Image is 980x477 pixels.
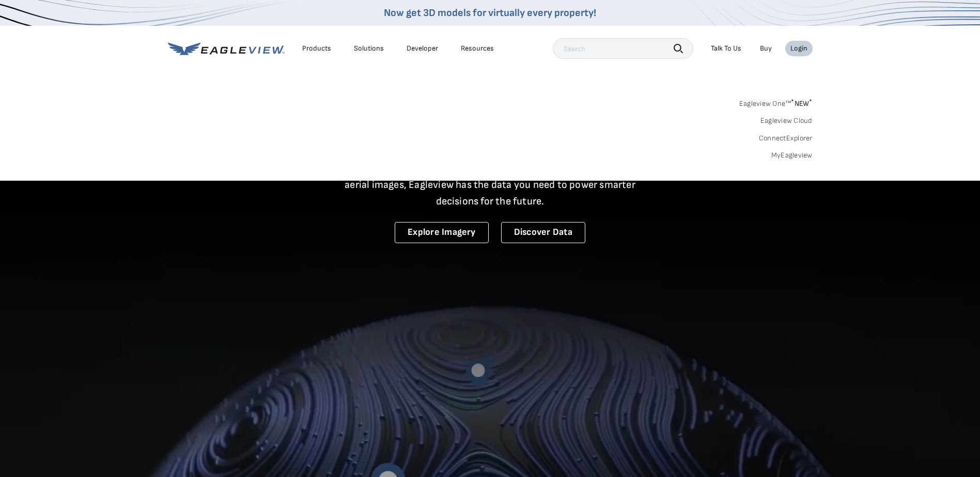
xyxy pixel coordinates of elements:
[395,222,489,243] a: Explore Imagery
[332,160,648,210] p: A new era starts here. Built on more than 3.5 billion high-resolution aerial images, Eagleview ha...
[771,151,813,160] a: MyEagleview
[354,44,384,53] div: Solutions
[791,99,812,108] span: NEW
[759,134,813,143] a: ConnectExplorer
[384,7,596,19] a: Now get 3D models for virtually every property!
[711,44,741,53] div: Talk To Us
[739,96,813,108] a: Eagleview One™*NEW*
[790,44,807,53] div: Login
[461,44,494,53] div: Resources
[553,38,693,59] input: Search
[760,116,813,125] a: Eagleview Cloud
[407,44,438,53] a: Developer
[501,222,585,243] a: Discover Data
[760,44,772,53] a: Buy
[302,44,331,53] div: Products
